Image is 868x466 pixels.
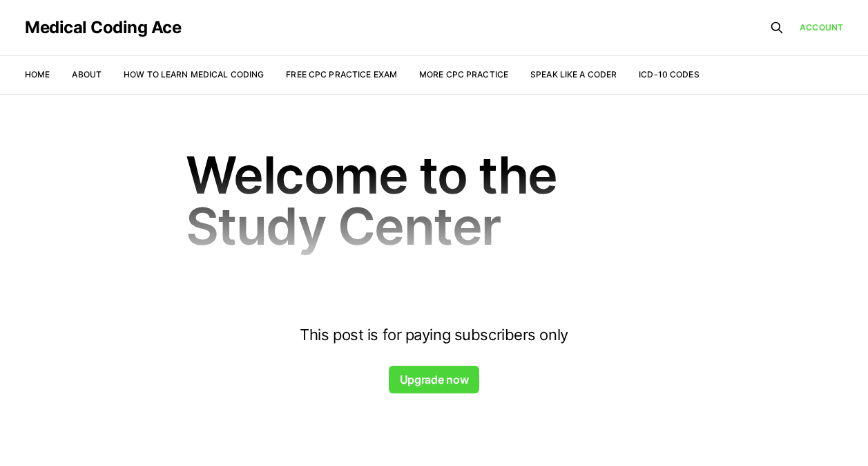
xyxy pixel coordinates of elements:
a: How to Learn Medical Coding [124,69,264,80]
a: Speak Like a Coder [530,69,617,80]
a: ICD-10 Codes [639,69,699,80]
h1: Welcome to the Study Center [186,149,683,252]
a: Medical Coding Ace [25,19,181,36]
a: Home [25,69,50,80]
a: Account [800,21,843,34]
a: Free CPC Practice Exam [286,69,397,80]
h4: This post is for paying subscribers only [186,326,683,344]
button: Upgrade now [389,366,479,393]
a: About [72,69,102,80]
a: More CPC Practice [419,69,508,80]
